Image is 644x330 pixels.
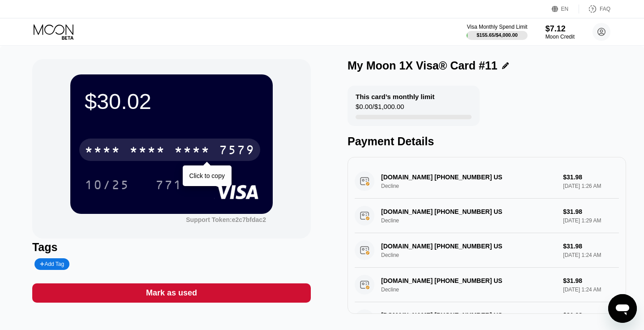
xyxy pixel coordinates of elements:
[78,174,136,196] div: 10/25
[146,288,197,298] div: Mark as used
[348,59,498,72] div: My Moon 1X Visa® Card #11
[467,24,527,30] div: Visa Monthly Spend Limit
[561,6,569,12] div: EN
[552,4,579,13] div: EN
[579,4,610,13] div: FAQ
[85,89,258,114] div: $30.02
[155,179,182,193] div: 771
[608,294,637,323] iframe: Button to launch messaging window
[186,216,266,223] div: Support Token: e2c7bfdac2
[149,174,189,196] div: 771
[600,6,610,12] div: FAQ
[545,34,575,40] div: Moon Credit
[85,179,129,193] div: 10/25
[348,135,626,148] div: Payment Details
[219,144,255,158] div: 7579
[32,283,311,303] div: Mark as used
[545,24,575,34] div: $7.12
[186,216,266,223] div: Support Token:e2c7bfdac2
[467,24,527,40] div: Visa Monthly Spend Limit$155.65/$4,000.00
[545,24,575,40] div: $7.12Moon Credit
[356,93,434,100] div: This card’s monthly limit
[189,172,225,179] div: Click to copy
[34,258,69,270] div: Add Tag
[477,32,518,38] div: $155.65 / $4,000.00
[356,103,404,115] div: $0.00 / $1,000.00
[32,241,311,254] div: Tags
[40,261,64,267] div: Add Tag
